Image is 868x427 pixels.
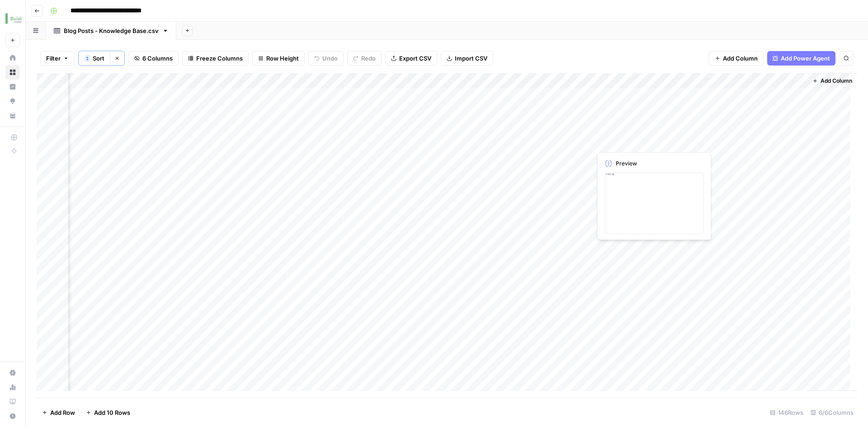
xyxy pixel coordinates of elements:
span: Undo [322,54,338,63]
div: Blog Posts - Knowledge Base.csv [64,26,159,35]
span: Filter [46,54,61,63]
a: Settings [5,366,20,380]
button: Filter [40,51,75,66]
button: Row Height [252,51,305,66]
span: Add 10 Rows [94,408,130,417]
span: 6 Columns [142,54,173,63]
button: Export CSV [385,51,437,66]
button: Add Power Agent [767,51,835,66]
div: 1 [85,55,90,62]
button: Add Column [709,51,764,66]
button: Help + Support [5,409,20,423]
button: Add Row [37,405,80,420]
a: Browse [5,65,20,80]
a: Blog Posts - Knowledge Base.csv [46,22,176,40]
span: Sort [93,54,104,63]
button: Workspace: Buildium [5,7,20,30]
div: 1 [605,173,611,175]
span: Redo [361,54,376,63]
button: 1Sort [79,51,110,66]
button: 6 Columns [128,51,179,66]
button: Import CSV [441,51,493,66]
button: Freeze Columns [182,51,249,66]
span: Add Column [723,54,758,63]
span: 1 [86,55,89,62]
a: Usage [5,380,20,394]
button: Add 10 Rows [80,405,136,420]
span: Add Power Agent [781,54,830,63]
a: Opportunities [5,94,20,108]
button: Redo [347,51,382,66]
span: Freeze Columns [196,54,243,63]
span: Export CSV [399,54,431,63]
a: Learning Hub [5,394,20,409]
div: 6/6 Columns [807,405,857,420]
span: Add Column [821,77,852,85]
a: Your Data [5,108,20,123]
button: Add Column [809,75,856,87]
a: Home [5,51,20,65]
span: Row Height [266,54,299,63]
button: Undo [308,51,344,66]
span: Import CSV [455,54,487,63]
a: Insights [5,80,20,94]
img: Buildium Logo [5,10,22,27]
div: 146 Rows [766,405,807,420]
span: Add Row [50,408,75,417]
